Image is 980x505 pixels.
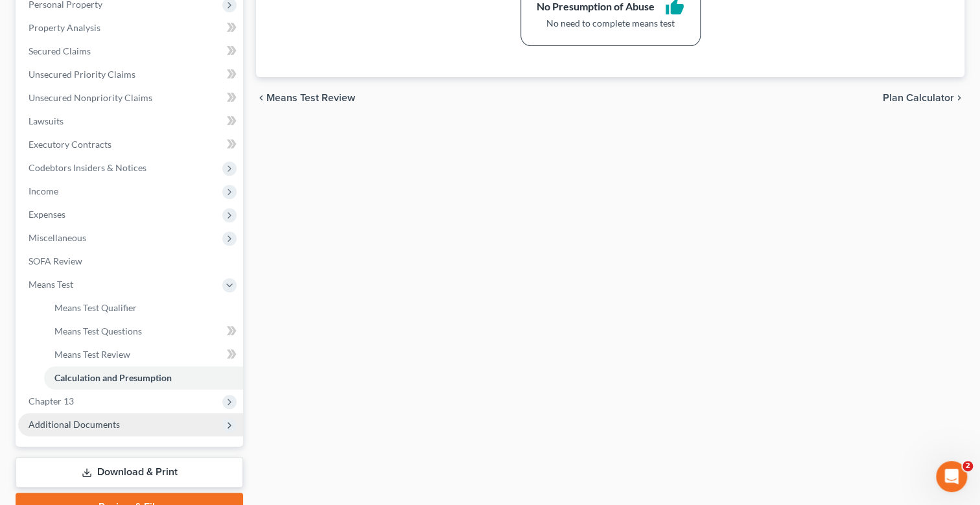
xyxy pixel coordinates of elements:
button: chevron_left Means Test Review [256,93,355,103]
span: Unsecured Nonpriority Claims [29,92,152,103]
a: Lawsuits [18,110,243,133]
span: Chapter 13 [29,395,74,406]
a: Executory Contracts [18,133,243,156]
span: Income [29,185,58,196]
span: Property Analysis [29,22,100,33]
span: Plan Calculator [883,93,954,103]
span: Means Test [29,279,73,290]
a: SOFA Review [18,250,243,273]
a: Download & Print [16,457,243,487]
a: Unsecured Nonpriority Claims [18,86,243,110]
i: chevron_right [954,93,964,103]
i: chevron_left [256,93,266,103]
span: Expenses [29,209,65,220]
span: Means Test Qualifier [54,302,137,313]
a: Property Analysis [18,16,243,40]
span: Unsecured Priority Claims [29,69,135,80]
a: Means Test Qualifier [44,296,243,320]
a: Calculation and Presumption [44,366,243,390]
a: Unsecured Priority Claims [18,63,243,86]
a: Means Test Questions [44,320,243,343]
a: Secured Claims [18,40,243,63]
a: Means Test Review [44,343,243,366]
iframe: Intercom live chat [936,461,967,492]
span: Codebtors Insiders & Notices [29,162,146,173]
span: Calculation and Presumption [54,372,172,383]
span: SOFA Review [29,255,82,266]
div: No need to complete means test [537,17,684,30]
span: Means Test Review [266,93,355,103]
span: Miscellaneous [29,232,86,243]
span: Additional Documents [29,419,120,430]
span: Executory Contracts [29,139,111,150]
span: 2 [962,461,973,471]
span: Means Test Questions [54,325,142,336]
span: Secured Claims [29,45,91,56]
button: Plan Calculator chevron_right [883,93,964,103]
span: Means Test Review [54,349,130,360]
span: Lawsuits [29,115,64,126]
